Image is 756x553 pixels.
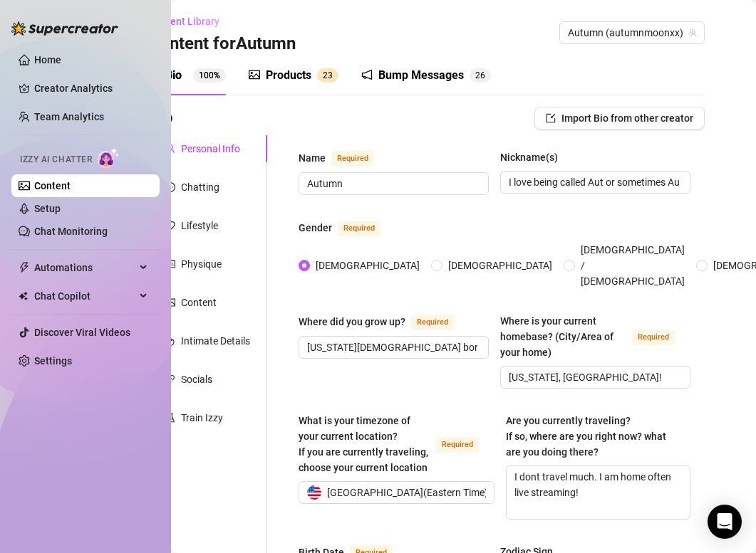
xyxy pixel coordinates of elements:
[708,505,742,539] div: Open Intercom Messenger
[338,221,380,236] span: Required
[568,22,696,43] span: Autumn (autumnmoonxx)
[34,111,104,122] a: Team Analytics
[299,313,470,330] label: Where did you grow up?
[20,153,92,167] span: Izzy AI Chatter
[181,295,217,310] div: Content
[411,315,454,330] span: Required
[181,179,219,195] div: Chatting
[98,147,120,168] img: AI Chatter
[181,141,240,157] div: Personal Info
[299,415,428,473] span: What is your timezone of your current location? If you are currently traveling, choose your curre...
[307,485,321,500] img: us
[181,256,222,272] div: Physique
[34,54,61,65] a: Home
[475,70,480,80] span: 2
[331,151,374,167] span: Required
[506,415,666,458] span: Are you currently traveling? If so, where are you right now? what are you doing there?
[181,333,250,349] div: Intimate Details
[328,70,333,80] span: 3
[11,21,118,36] img: logo-BBDzfeDw.svg
[480,70,485,80] span: 6
[165,67,182,84] div: Bio
[546,113,556,123] span: import
[442,258,558,273] span: [DEMOGRAPHIC_DATA]
[500,149,568,165] label: Nickname(s)
[299,150,326,166] div: Name
[500,149,558,165] div: Nickname(s)
[34,180,71,191] a: Content
[34,203,61,214] a: Setup
[307,176,477,191] input: Name
[148,33,296,56] h3: Content for Autumn
[500,313,626,360] div: Where is your current homebase? (City/Area of your home)
[688,28,697,37] span: team
[19,291,28,301] img: Chat Copilot
[323,70,328,80] span: 2
[534,107,705,130] button: Import Bio from other creator
[436,437,479,453] span: Required
[299,314,405,330] div: Where did you grow up?
[509,369,679,385] input: Where is your current homebase? (City/Area of your home)
[632,330,675,345] span: Required
[34,226,108,237] a: Chat Monitoring
[19,262,30,273] span: thunderbolt
[378,67,464,84] div: Bump Messages
[561,112,693,124] span: Import Bio from other creator
[299,149,390,167] label: Name
[307,339,477,355] input: Where did you grow up?
[181,410,223,426] div: Train Izzy
[470,68,491,83] sup: 26
[361,69,373,80] span: notification
[193,68,226,83] sup: 100%
[509,174,679,190] input: Nickname(s)
[299,220,332,236] div: Gender
[34,285,135,307] span: Chat Copilot
[500,313,690,360] label: Where is your current homebase? (City/Area of your home)
[575,242,690,289] span: [DEMOGRAPHIC_DATA] / [DEMOGRAPHIC_DATA]
[299,219,396,236] label: Gender
[310,258,425,273] span: [DEMOGRAPHIC_DATA]
[34,327,130,338] a: Discover Viral Videos
[34,355,72,367] a: Settings
[34,256,135,279] span: Automations
[181,372,212,387] div: Socials
[507,466,690,519] textarea: I dont travel much. I am home often live streaming!
[148,10,231,33] button: Content Library
[317,68,338,83] sup: 23
[327,482,488,503] span: [GEOGRAPHIC_DATA] ( Eastern Time )
[181,218,218,233] div: Lifestyle
[249,69,260,80] span: picture
[149,16,219,27] span: Content Library
[266,67,311,84] div: Products
[34,77,148,100] a: Creator Analytics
